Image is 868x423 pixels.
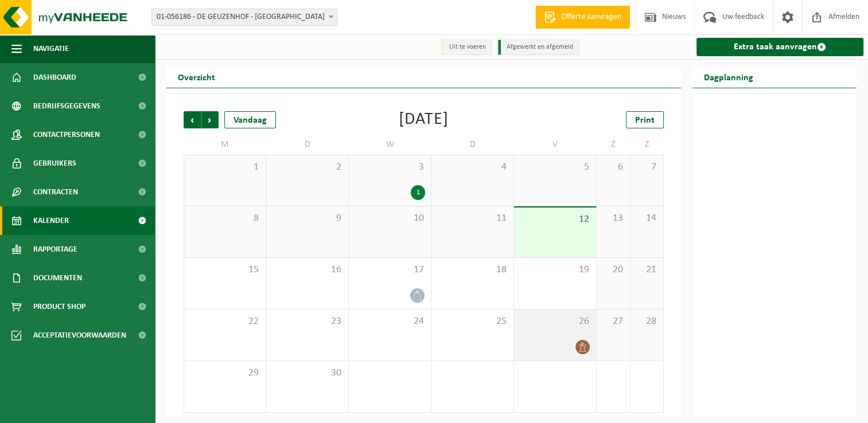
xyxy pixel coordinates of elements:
span: 9 [272,212,342,225]
h2: Dagplanning [692,65,765,88]
span: Kalender [33,206,69,235]
span: 1 [190,161,260,174]
a: Extra taak aanvragen [696,38,863,56]
span: 30 [272,367,342,379]
div: 1 [411,185,425,200]
td: W [349,134,431,155]
span: Rapportage [33,235,77,264]
div: Vandaag [224,111,276,128]
span: 26 [520,315,590,328]
span: Volgende [201,111,219,128]
a: Print [626,111,664,128]
td: Z [597,134,630,155]
span: 3 [355,161,425,174]
span: 6 [602,161,624,174]
span: Contracten [33,178,78,206]
span: Print [635,116,655,125]
span: 16 [272,264,342,276]
span: 18 [437,264,508,276]
span: 4 [437,161,508,174]
span: Offerte aanvragen [559,11,624,23]
td: D [266,134,349,155]
span: Dashboard [33,63,76,92]
li: Uit te voeren [441,40,492,55]
span: Documenten [33,264,82,292]
span: Vorige [184,111,201,128]
span: Navigatie [33,34,69,63]
span: 01-056186 - DE GEUZENHOF - GERAARDSBERGEN [151,9,337,26]
td: Z [630,134,664,155]
td: M [184,134,266,155]
h2: Overzicht [166,65,227,88]
span: 21 [636,264,658,276]
span: 17 [355,264,425,276]
span: Product Shop [33,292,85,321]
span: 2 [272,161,342,174]
span: 01-056186 - DE GEUZENHOF - GERAARDSBERGEN [152,9,337,25]
span: Gebruikers [33,149,76,178]
span: 22 [190,315,260,328]
span: 19 [520,264,590,276]
span: 27 [602,315,624,328]
span: 28 [636,315,658,328]
span: 15 [190,264,260,276]
a: Offerte aanvragen [535,6,630,29]
span: 20 [602,264,624,276]
span: 7 [636,161,658,174]
span: 10 [355,212,425,225]
td: V [514,134,597,155]
td: D [431,134,514,155]
span: 29 [190,367,260,379]
span: 12 [520,213,590,226]
span: 5 [520,161,590,174]
span: Bedrijfsgegevens [33,92,100,120]
span: 25 [437,315,508,328]
span: 14 [636,212,658,225]
div: [DATE] [399,111,449,128]
span: 24 [355,315,425,328]
li: Afgewerkt en afgemeld [498,40,579,55]
span: 13 [602,212,624,225]
span: 11 [437,212,508,225]
span: Acceptatievoorwaarden [33,321,126,350]
span: 23 [272,315,342,328]
span: Contactpersonen [33,120,100,149]
span: 8 [190,212,260,225]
